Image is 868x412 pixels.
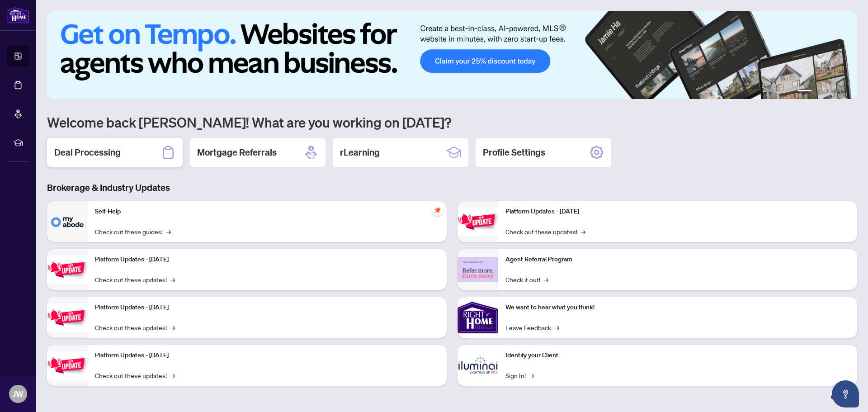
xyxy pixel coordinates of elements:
[458,257,498,282] img: Agent Referral Program
[458,208,498,236] img: Platform Updates - June 23, 2025
[505,350,850,360] p: Identify your Client
[95,207,439,217] p: Self-Help
[47,114,857,131] h1: Welcome back [PERSON_NAME]! What are you working on [DATE]?
[797,90,812,94] button: 1
[544,275,548,284] span: →
[95,370,175,380] a: Check out these updates!→
[47,303,88,332] img: Platform Updates - July 21, 2025
[458,297,498,338] img: We want to hear what you think!
[505,275,548,284] a: Check it out!→
[95,227,171,237] a: Check out these guides!→
[95,350,439,360] p: Platform Updates - [DATE]
[166,227,171,237] span: →
[13,388,24,400] span: JW
[95,275,175,284] a: Check out these updates!→
[483,146,545,159] h2: Profile Settings
[555,322,559,332] span: →
[844,90,848,94] button: 6
[47,201,88,242] img: Self-Help
[830,90,834,94] button: 4
[7,7,29,24] img: logo
[832,380,859,407] button: Open asap
[95,255,439,265] p: Platform Updates - [DATE]
[95,322,175,332] a: Check out these updates!→
[837,90,841,94] button: 5
[170,370,175,380] span: →
[529,370,534,380] span: →
[47,256,88,284] img: Platform Updates - September 16, 2025
[432,205,443,216] span: pushpin
[340,146,380,159] h2: rLearning
[47,11,857,99] img: Slide 0
[505,303,850,313] p: We want to hear what you think!
[505,322,559,332] a: Leave Feedback→
[197,146,277,159] h2: Mortgage Referrals
[47,351,88,380] img: Platform Updates - July 8, 2025
[505,227,585,237] a: Check out these updates!→
[581,227,585,237] span: →
[170,275,175,284] span: →
[170,322,175,332] span: →
[95,303,439,313] p: Platform Updates - [DATE]
[54,146,121,159] h2: Deal Processing
[505,370,534,380] a: Sign In!→
[505,255,850,265] p: Agent Referral Program
[505,207,850,217] p: Platform Updates - [DATE]
[458,345,498,386] img: Identify your Client
[816,90,819,94] button: 2
[823,90,826,94] button: 3
[47,181,857,194] h3: Brokerage & Industry Updates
